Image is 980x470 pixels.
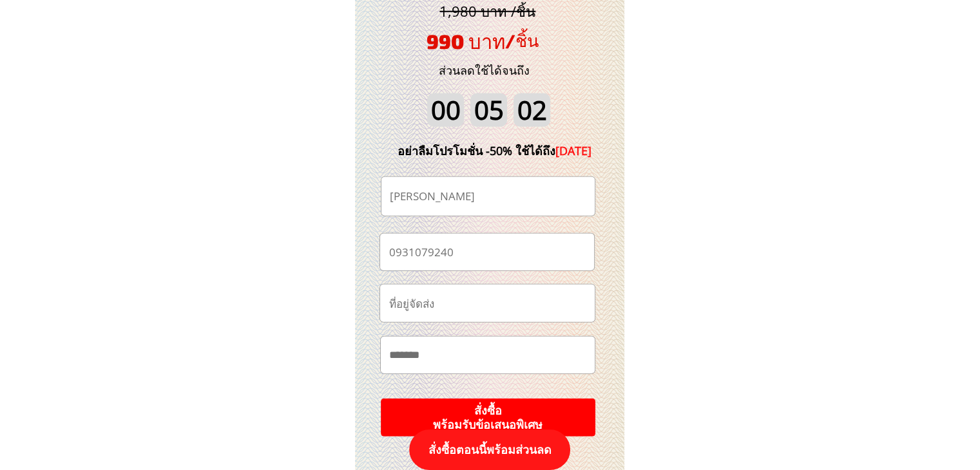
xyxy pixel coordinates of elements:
[409,429,570,470] p: สั่งซื้อตอนนี้พร้อมส่วนลด
[439,1,535,21] span: 1,980 บาท /ชิ้น
[385,234,588,270] input: เบอร์โทรศัพท์
[427,29,505,53] span: 990 บาท
[387,177,590,216] input: ชื่อ-นามสกุล
[555,143,591,158] span: [DATE]
[505,30,539,50] span: /ชิ้น
[421,61,547,80] h3: ส่วนลดใช้ได้จนถึง
[385,285,589,322] input: ที่อยู่จัดส่ง
[378,142,611,160] div: อย่าลืมโปรโมชั่น -50% ใช้ได้ถึง
[380,399,595,437] p: สั่งซื้อ พร้อมรับข้อเสนอพิเศษ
